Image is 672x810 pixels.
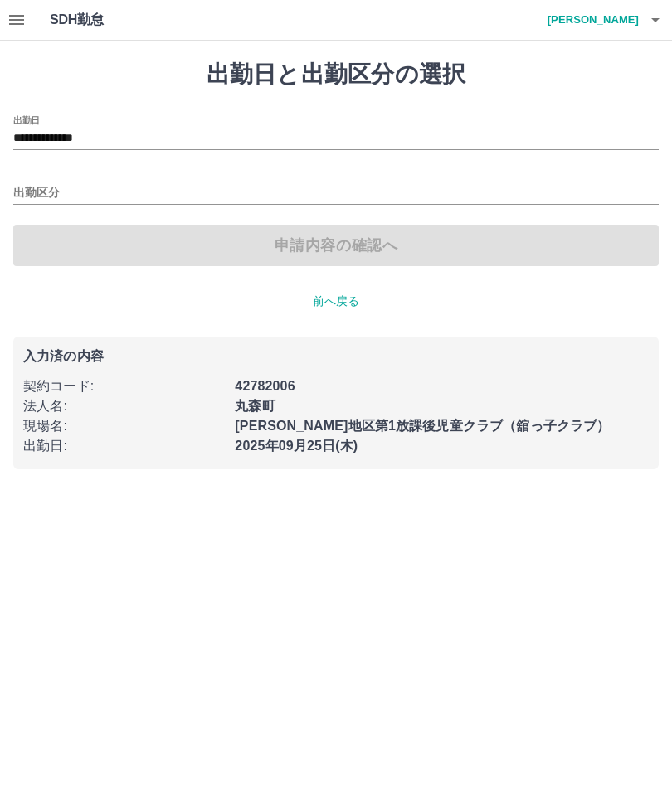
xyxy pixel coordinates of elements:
[235,379,295,393] b: 42782006
[235,399,275,413] b: 丸森町
[13,61,659,89] h1: 出勤日と出勤区分の選択
[23,436,225,456] p: 出勤日 :
[23,416,225,436] p: 現場名 :
[23,350,649,363] p: 入力済の内容
[235,439,358,453] b: 2025年09月25日(木)
[13,114,40,126] label: 出勤日
[23,396,225,416] p: 法人名 :
[13,293,659,310] p: 前へ戻る
[23,376,225,396] p: 契約コード :
[235,419,610,433] b: [PERSON_NAME]地区第1放課後児童クラブ（舘っ子クラブ）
